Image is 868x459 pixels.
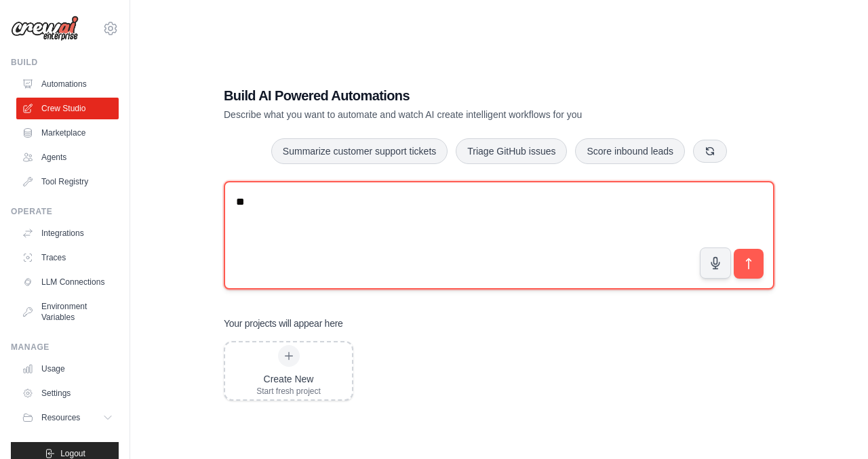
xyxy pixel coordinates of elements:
[256,386,321,397] div: Start fresh project
[41,412,80,423] span: Resources
[16,73,119,95] a: Automations
[16,222,119,244] a: Integrations
[800,394,868,459] iframe: Chat Widget
[224,86,679,105] h1: Build AI Powered Automations
[11,342,119,353] div: Manage
[16,247,119,268] a: Traces
[60,448,85,459] span: Logout
[16,146,119,168] a: Agents
[700,247,731,279] button: Click to speak your automation idea
[11,206,119,217] div: Operate
[575,138,685,164] button: Score inbound leads
[271,138,448,164] button: Summarize customer support tickets
[16,407,119,428] button: Resources
[16,171,119,193] a: Tool Registry
[16,358,119,380] a: Usage
[224,317,343,330] h3: Your projects will appear here
[16,271,119,293] a: LLM Connections
[16,98,119,119] a: Crew Studio
[16,382,119,404] a: Settings
[16,296,119,328] a: Environment Variables
[11,16,79,41] img: Logo
[16,122,119,144] a: Marketplace
[256,372,321,386] div: Create New
[11,57,119,68] div: Build
[693,140,727,163] button: Get new suggestions
[456,138,567,164] button: Triage GitHub issues
[224,108,679,121] p: Describe what you want to automate and watch AI create intelligent workflows for you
